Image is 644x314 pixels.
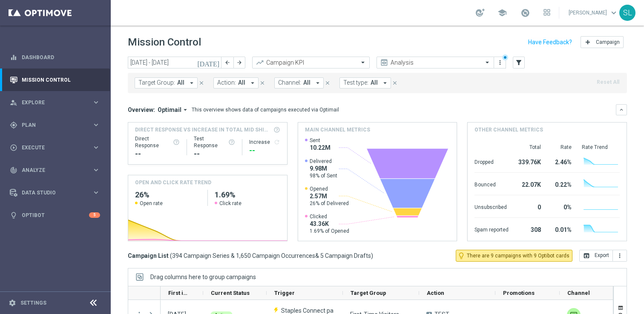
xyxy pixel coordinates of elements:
button: Channel: All arrow_drop_down [274,77,324,88]
i: trending_up [256,58,264,67]
button: track_changes Analyze keyboard_arrow_right [9,167,101,174]
i: arrow_forward [236,60,242,66]
div: -- [249,146,280,156]
a: Dashboard [22,46,100,69]
i: more_vert [497,59,503,66]
i: equalizer [10,54,17,61]
span: Promotions [503,290,535,296]
a: Mission Control [22,69,100,91]
span: Delivered [310,158,337,165]
div: Unsubscribed [474,200,509,213]
div: Data Studio keyboard_arrow_right [9,189,101,196]
button: Mission Control [9,77,101,83]
span: Current Status [211,290,250,296]
div: Rate [551,144,572,151]
button: close [259,78,266,88]
div: SL [619,5,635,21]
span: 1.69% of Opened [310,228,349,234]
i: settings [9,299,16,307]
i: refresh [273,139,280,146]
i: add [584,39,591,46]
span: All [371,79,378,86]
div: 308 [519,222,541,236]
i: more_vert [616,252,623,259]
div: person_search Explore keyboard_arrow_right [9,99,101,106]
div: 0.01% [551,222,572,236]
span: Optimail [158,106,181,114]
div: Rate Trend [582,144,620,151]
span: Test type: [343,79,368,86]
div: equalizer Dashboard [9,54,101,61]
span: 9.98M [310,165,337,172]
i: filter_alt [515,59,523,66]
span: Campaign [596,39,620,45]
span: Data Studio [22,190,92,195]
a: [PERSON_NAME]keyboard_arrow_down [568,6,619,19]
i: arrow_back [224,60,230,66]
span: All [177,79,184,86]
button: arrow_back [221,57,233,69]
span: ( [170,252,172,260]
ng-select: Campaign KPI [252,57,370,69]
div: Execute [10,144,92,151]
i: close [325,80,331,86]
div: Plan [10,121,92,129]
div: Bounced [474,177,509,191]
button: [DATE] [196,57,221,69]
button: lightbulb Optibot 5 [9,212,101,219]
i: keyboard_arrow_right [92,121,100,129]
i: lightbulb_outline [457,252,465,260]
span: 26% of Delivered [310,200,349,207]
div: 0.22% [551,177,572,191]
div: Row Groups [150,274,256,280]
span: Drag columns here to group campaigns [150,274,256,280]
div: play_circle_outline Execute keyboard_arrow_right [9,144,101,151]
div: 0% [551,200,572,213]
div: There are unsaved changes [502,54,508,60]
i: keyboard_arrow_right [92,98,100,106]
a: Settings [20,300,46,305]
i: [DATE] [197,59,220,66]
i: preview [380,58,388,67]
i: close [198,80,204,86]
div: Test Response [194,135,235,149]
i: person_search [10,99,17,106]
button: close [198,78,205,88]
button: gps_fixed Plan keyboard_arrow_right [9,122,101,128]
i: keyboard_arrow_down [618,107,624,113]
button: Action: All arrow_drop_down [213,77,259,88]
i: keyboard_arrow_right [92,143,100,151]
h4: OPEN AND CLICK RATE TREND [135,179,211,186]
button: Optimail arrow_drop_down [155,106,192,114]
button: Target Group: All arrow_drop_down [135,77,198,88]
div: Spam reported [474,222,509,236]
span: All [303,79,310,86]
div: Data Studio [10,189,92,197]
span: & [315,252,319,259]
span: 43.36K [310,220,349,228]
div: 0 [519,200,541,213]
div: Total [519,144,541,151]
button: close [391,78,399,88]
div: Explore [10,99,92,106]
div: 5 [89,212,100,218]
a: Optibot [22,204,89,226]
div: Mission Control [10,69,100,91]
span: Explore [22,100,92,105]
span: Plan [22,123,92,128]
span: 98% of Sent [310,172,337,179]
i: lightbulb [10,211,17,219]
div: 22.07K [519,177,541,191]
button: filter_alt [513,57,525,69]
span: Action [427,290,444,296]
i: close [259,80,265,86]
i: keyboard_arrow_right [92,166,100,174]
div: This overview shows data of campaigns executed via Optimail [192,106,339,114]
span: 394 Campaign Series & 1,650 Campaign Occurrences [172,252,315,260]
span: school [497,8,507,17]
